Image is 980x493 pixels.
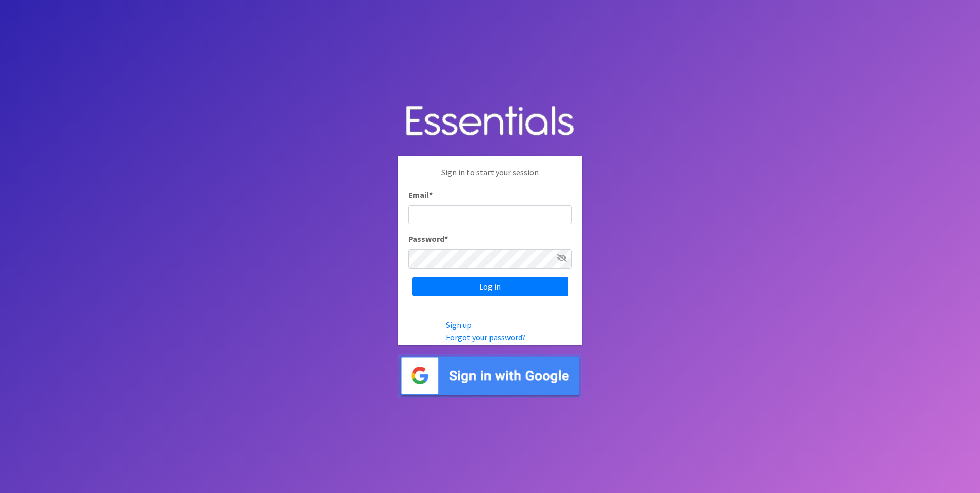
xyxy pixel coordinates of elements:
[398,354,582,398] img: Sign in with Google
[412,277,568,296] input: Log in
[398,95,582,148] img: Human Essentials
[408,233,448,245] label: Password
[446,320,472,330] a: Sign up
[408,166,572,189] p: Sign in to start your session
[444,234,448,244] abbr: required
[408,189,433,201] label: Email
[446,332,526,342] a: Forgot your password?
[429,190,433,200] abbr: required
